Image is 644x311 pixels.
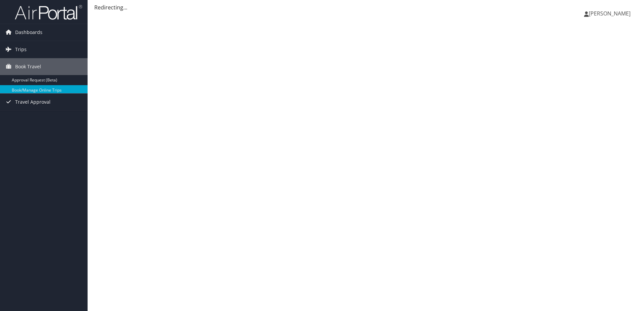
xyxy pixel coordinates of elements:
[15,24,42,41] span: Dashboards
[15,94,51,110] span: Travel Approval
[584,3,637,24] a: [PERSON_NAME]
[15,41,27,58] span: Trips
[589,10,631,17] span: [PERSON_NAME]
[15,4,82,20] img: airportal-logo.png
[15,58,41,75] span: Book Travel
[94,3,637,11] div: Redirecting...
